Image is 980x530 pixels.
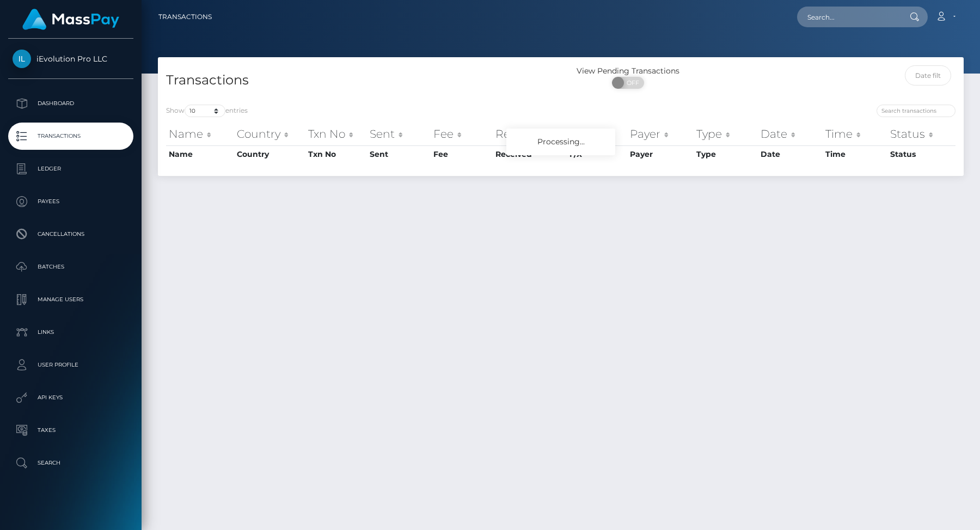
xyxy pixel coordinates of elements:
[493,123,567,145] th: Received
[367,145,431,163] th: Sent
[627,145,694,163] th: Payer
[8,90,133,117] a: Dashboard
[22,9,119,30] img: MassPay Logo
[8,155,133,182] a: Ledger
[8,319,133,346] a: Links
[431,145,493,163] th: Fee
[8,286,133,313] a: Manage Users
[13,128,129,144] p: Transactions
[8,449,133,477] a: Search
[158,5,212,28] a: Transactions
[13,161,129,177] p: Ledger
[13,50,31,68] img: iEvolution Pro LLC
[8,384,133,411] a: API Keys
[13,226,129,242] p: Cancellations
[367,123,431,145] th: Sent
[823,145,887,163] th: Time
[305,123,367,145] th: Txn No
[166,123,234,145] th: Name
[13,455,129,471] p: Search
[13,357,129,373] p: User Profile
[627,123,694,145] th: Payer
[8,54,133,64] span: iEvolution Pro LLC
[166,71,553,90] h4: Transactions
[887,145,955,163] th: Status
[166,145,234,163] th: Name
[493,145,567,163] th: Received
[305,145,367,163] th: Txn No
[506,129,615,155] div: Processing...
[758,123,823,145] th: Date
[8,123,133,150] a: Transactions
[618,77,645,89] span: OFF
[758,145,823,163] th: Date
[797,7,899,27] input: Search...
[13,291,129,308] p: Manage Users
[8,417,133,444] a: Taxes
[13,324,129,340] p: Links
[694,123,758,145] th: Type
[561,65,695,77] div: View Pending Transactions
[13,95,129,112] p: Dashboard
[905,65,951,86] input: Date filter
[877,105,955,117] input: Search transactions
[13,259,129,275] p: Batches
[185,105,225,117] select: Showentries
[13,422,129,438] p: Taxes
[13,389,129,406] p: API Keys
[8,351,133,379] a: User Profile
[13,193,129,210] p: Payees
[694,145,758,163] th: Type
[234,145,305,163] th: Country
[8,253,133,281] a: Batches
[234,123,305,145] th: Country
[166,105,248,117] label: Show entries
[567,123,627,145] th: F/X
[887,123,955,145] th: Status
[8,221,133,248] a: Cancellations
[8,188,133,215] a: Payees
[823,123,887,145] th: Time
[431,123,493,145] th: Fee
